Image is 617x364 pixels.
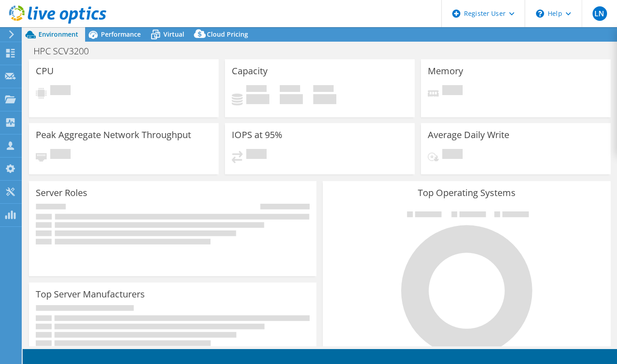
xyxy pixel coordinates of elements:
h3: Server Roles [36,188,87,198]
h3: Top Server Manufacturers [36,289,145,299]
h4: 0 GiB [280,94,303,104]
h4: 0 GiB [313,94,336,104]
span: Virtual [163,30,184,38]
h3: Peak Aggregate Network Throughput [36,130,191,140]
span: Pending [246,149,267,161]
h4: 0 GiB [246,94,269,104]
span: Performance [101,30,141,38]
span: Total [313,85,334,94]
span: Pending [442,149,463,161]
h3: Top Operating Systems [330,188,603,198]
h1: HPC SCV3200 [29,46,103,56]
span: Used [246,85,267,94]
span: Pending [50,149,71,161]
h3: IOPS at 95% [232,130,282,140]
span: LN [593,6,607,21]
span: Cloud Pricing [207,30,248,38]
span: Pending [50,85,71,97]
h3: Memory [428,66,463,76]
span: Pending [442,85,463,97]
span: Environment [38,30,78,38]
h3: Average Daily Write [428,130,509,140]
h3: CPU [36,66,54,76]
svg: \n [536,10,544,18]
span: Free [280,85,300,94]
h3: Capacity [232,66,268,76]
